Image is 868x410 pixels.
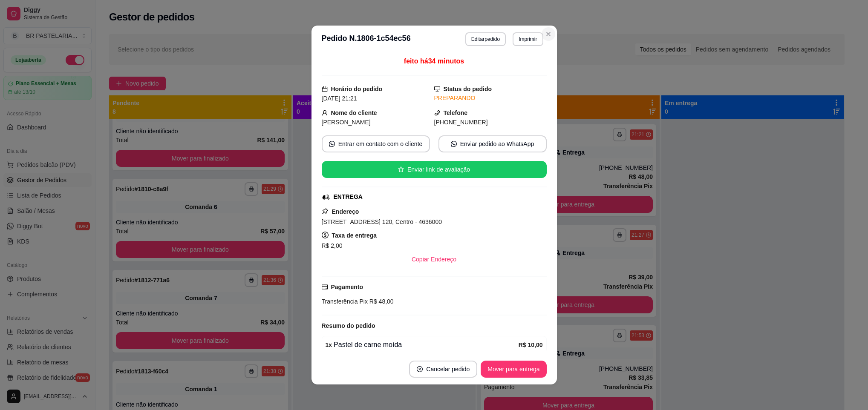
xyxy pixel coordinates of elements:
strong: Pagamento [331,284,363,290]
button: close-circleCancelar pedido [409,361,477,378]
span: R$ 48,00 [368,298,394,305]
strong: R$ 10,00 [519,341,543,348]
span: [DATE] 21:21 [322,95,357,102]
span: whats-app [451,141,457,147]
button: Imprimir [513,32,543,46]
strong: Endereço [332,208,359,215]
div: ENTREGA [334,192,363,201]
strong: Telefone [444,109,468,116]
button: Mover para entrega [481,361,546,378]
h3: Pedido N. 1806-1c54ec56 [322,32,411,46]
button: Copiar Endereço [405,251,463,268]
button: starEnviar link de avaliação [322,161,547,178]
span: phone [434,110,440,116]
span: [PERSON_NAME] [322,119,371,126]
span: pushpin [322,208,329,215]
button: whats-appEntrar em contato com o cliente [322,135,430,152]
span: user [322,110,328,116]
span: desktop [434,86,440,92]
strong: Horário do pedido [331,86,383,92]
span: feito há 34 minutos [404,57,464,65]
div: PREPARANDO [434,94,547,103]
span: Transferência Pix [322,298,368,305]
strong: Nome do cliente [331,109,377,116]
button: whats-appEnviar pedido ao WhatsApp [438,135,547,152]
strong: 1 x [326,341,332,348]
span: close-circle [417,366,423,372]
span: [PHONE_NUMBER] [434,119,488,126]
button: Close [542,27,555,41]
strong: Taxa de entrega [332,232,377,239]
button: Editarpedido [465,32,506,46]
span: credit-card [322,284,328,290]
span: dollar [322,232,329,238]
span: [STREET_ADDRESS] 120, Centro - 4636000 [322,218,442,225]
span: star [398,166,404,172]
strong: Status do pedido [444,86,492,92]
span: R$ 2,00 [322,242,343,249]
span: calendar [322,86,328,92]
div: Pastel de carne moída [326,340,519,350]
span: whats-app [329,141,335,147]
strong: Resumo do pedido [322,322,375,329]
